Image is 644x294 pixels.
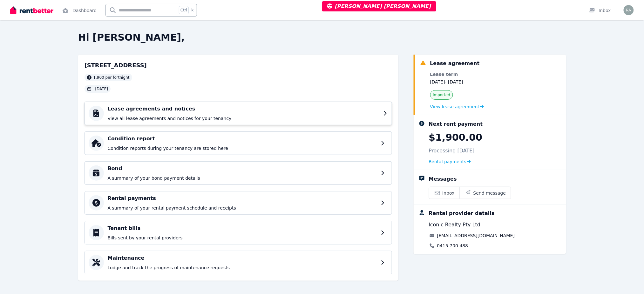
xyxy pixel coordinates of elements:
span: k [191,8,193,13]
a: 0415 700 488 [437,243,468,249]
p: View all lease agreements and notices for your tenancy [108,115,380,122]
a: Rental payments [429,158,471,165]
p: Processing [DATE] [429,147,475,155]
dd: [DATE] - [DATE] [430,79,484,85]
span: Inbox [443,190,455,196]
p: Bills sent by your rental providers [108,235,377,241]
h4: Maintenance [108,254,377,262]
div: Messages [429,175,457,183]
a: Inbox [429,187,460,199]
h4: Tenant bills [108,224,377,232]
span: View lease agreement [430,104,480,110]
span: [PERSON_NAME] [PERSON_NAME] [327,3,431,9]
span: Iconic Realty Pty Ltd [429,221,481,229]
a: [EMAIL_ADDRESS][DOMAIN_NAME] [437,232,515,239]
span: Rental payments [429,158,467,165]
button: Send message [460,187,511,199]
span: 1,900 per fortnight [93,75,130,80]
p: $1,900.00 [429,132,483,143]
h2: [STREET_ADDRESS] [85,61,147,70]
p: Lodge and track the progress of maintenance requests [108,264,377,271]
div: Rental provider details [429,210,495,217]
h4: Condition report [108,135,377,143]
span: Imported [433,92,451,97]
p: A summary of your bond payment details [108,175,377,181]
dt: Lease term [430,71,484,77]
p: A summary of your rental payment schedule and receipts [108,205,377,211]
h2: Hi [PERSON_NAME], [78,32,566,43]
div: Next rent payment [429,120,483,128]
h4: Lease agreements and notices [108,105,380,113]
h4: Rental payments [108,195,377,202]
img: RentBetter [10,5,53,15]
div: Inbox [589,7,611,14]
span: Ctrl [179,6,189,14]
span: [DATE] [95,86,108,91]
div: Lease agreement [430,60,480,67]
p: Condition reports during your tenancy are stored here [108,145,377,151]
h4: Bond [108,165,377,172]
a: View lease agreement [430,104,484,110]
span: Send message [473,190,506,196]
img: Rochelle Alvarez [624,5,634,15]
